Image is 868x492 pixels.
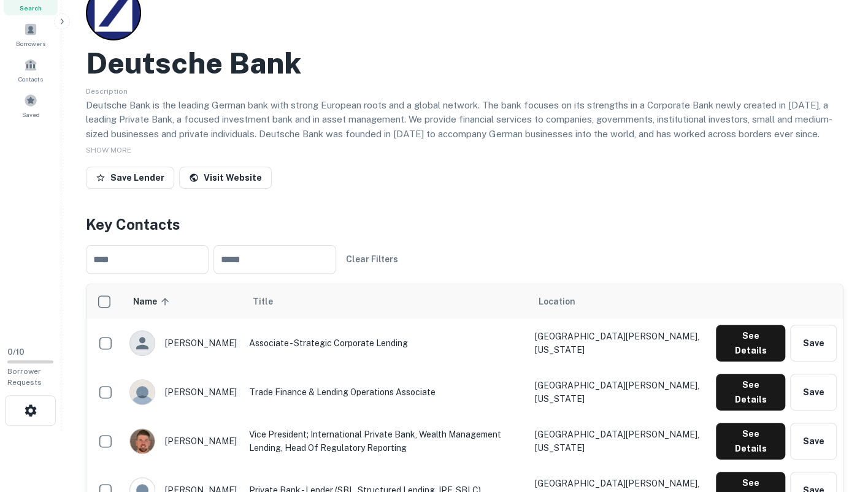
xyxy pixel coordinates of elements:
span: Search [20,3,42,13]
button: Save [790,325,837,361]
th: Title [243,284,529,319]
a: Visit Website [179,167,272,189]
div: [PERSON_NAME] [129,428,237,454]
td: Associate - Strategic Corporate Lending [243,319,529,368]
a: Borrowers [4,18,58,51]
td: [GEOGRAPHIC_DATA][PERSON_NAME], [US_STATE] [529,417,710,466]
span: Contacts [18,74,43,84]
span: Location [539,294,575,309]
h4: Key Contacts [86,213,843,235]
button: Clear Filters [341,248,403,270]
th: Location [529,284,710,319]
span: SHOW MORE [86,146,131,154]
button: Save [790,423,837,460]
h2: Deutsche Bank [86,45,301,81]
img: 1652384593695 [130,429,155,453]
span: Saved [22,110,40,119]
img: 244xhbkr7g40x6bsu4gi6q4ry [130,380,155,404]
a: Contacts [4,53,58,86]
a: Saved [4,89,58,122]
th: Name [123,284,243,319]
p: Deutsche Bank is the leading German bank with strong European roots and a global network. The ban... [86,98,843,156]
button: Save Lender [86,167,174,189]
span: Title [253,294,289,309]
span: Name [133,294,173,309]
span: Borrower Requests [7,367,42,387]
td: Trade Finance & Lending Operations Associate [243,368,529,417]
span: Borrowers [16,39,45,48]
span: 0 / 10 [7,347,25,357]
button: Save [790,374,837,411]
td: [GEOGRAPHIC_DATA][PERSON_NAME], [US_STATE] [529,368,710,417]
td: Vice President; International Private Bank, Wealth Management Lending, Head of Regulatory Reporting [243,417,529,466]
div: [PERSON_NAME] [129,379,237,405]
button: See Details [716,423,785,460]
button: See Details [716,374,785,411]
div: [PERSON_NAME] [129,330,237,356]
span: Description [86,87,128,96]
button: See Details [716,325,785,361]
td: [GEOGRAPHIC_DATA][PERSON_NAME], [US_STATE] [529,319,710,368]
